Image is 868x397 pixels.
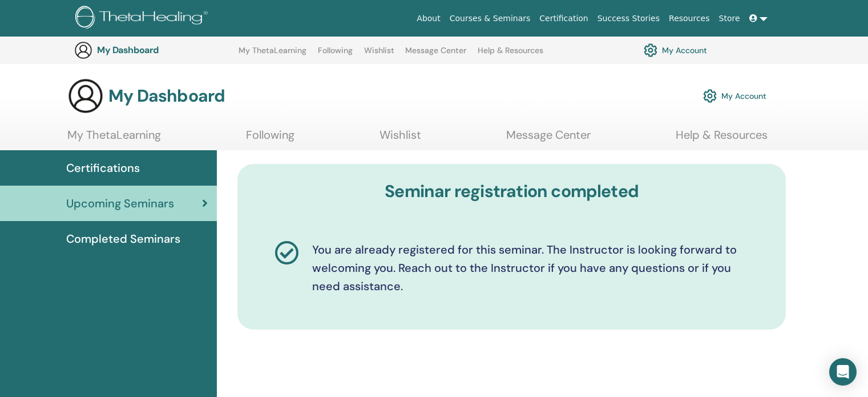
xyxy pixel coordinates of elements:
img: cog.svg [703,86,717,106]
a: Wishlist [380,128,421,150]
a: Message Center [405,46,466,64]
a: Courses & Seminars [445,8,535,29]
div: Open Intercom Messenger [829,358,857,386]
h3: My Dashboard [97,45,211,55]
span: Upcoming Seminars [66,195,174,212]
img: logo.png [75,6,212,31]
a: Wishlist [364,46,394,64]
a: Certification [535,8,592,29]
a: Message Center [506,128,591,150]
img: cog.svg [644,41,657,60]
a: My Account [703,83,766,109]
a: My ThetaLearning [67,128,161,150]
a: Help & Resources [478,46,543,64]
span: Certifications [66,159,140,177]
h3: My Dashboard [108,86,225,106]
a: Help & Resources [676,128,768,150]
a: My ThetaLearning [239,46,306,64]
img: generic-user-icon.jpg [67,78,104,114]
a: Following [318,46,353,64]
a: Following [246,128,294,150]
a: Resources [664,8,714,29]
a: Success Stories [593,8,664,29]
a: My Account [644,41,707,60]
p: You are already registered for this seminar. The Instructor is looking forward to welcoming you. ... [312,240,749,295]
a: Store [714,8,745,29]
h3: Seminar registration completed [255,181,769,202]
a: About [412,8,445,29]
span: Completed Seminars [66,230,180,247]
img: generic-user-icon.jpg [74,41,92,59]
